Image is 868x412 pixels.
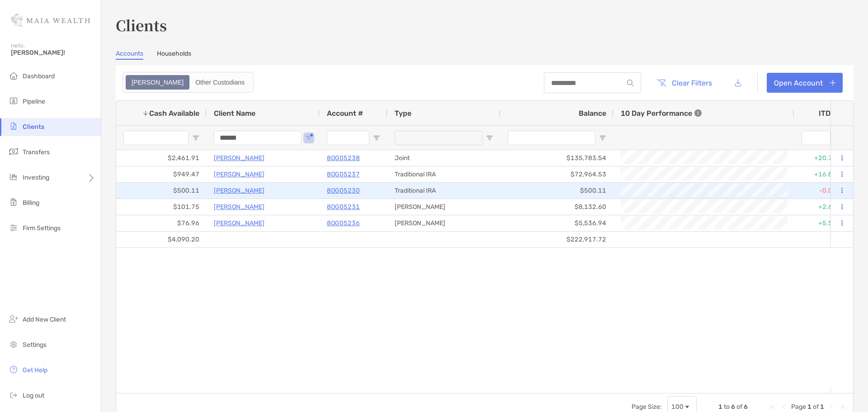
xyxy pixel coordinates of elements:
[807,403,811,411] span: 1
[8,171,19,182] img: investing icon
[780,403,788,411] div: Previous Page
[327,218,360,229] a: 8OG05236
[769,403,777,411] div: First Page
[820,403,824,411] span: 1
[794,150,849,166] div: +20.75%
[192,134,199,142] button: Open Filter Menu
[8,313,19,324] img: add_new_client icon
[116,166,207,182] div: $949.47
[813,403,819,411] span: of
[8,339,19,350] img: settings icon
[214,152,264,164] a: [PERSON_NAME]
[23,174,49,181] span: Investing
[214,131,302,145] input: Client Name Filter Input
[794,199,849,215] div: +2.62%
[8,121,19,132] img: clients icon
[327,185,360,196] a: 8OG05230
[387,183,500,199] div: Traditional IRA
[627,80,634,86] img: input icon
[11,4,90,36] img: Zoe Logo
[724,403,730,411] span: to
[127,76,189,89] div: Zoe
[794,166,849,182] div: +16.85%
[794,183,849,199] div: -0.01%
[387,199,500,215] div: [PERSON_NAME]
[8,146,19,157] img: transfers icon
[116,232,207,247] div: $4,090.20
[327,201,360,213] a: 8OG05231
[123,131,189,145] input: Cash Available Filter Input
[744,403,748,411] span: 6
[500,215,613,231] div: $5,536.94
[819,109,841,118] div: ITD
[8,95,19,106] img: pipeline icon
[621,101,702,125] div: 10 Day Performance
[327,152,360,164] a: 8OG05238
[327,169,360,180] a: 8OG05237
[23,366,47,374] span: Get Help
[116,215,207,231] div: $76.96
[500,232,613,247] div: $222,917.72
[23,316,66,323] span: Add New Client
[11,49,95,57] span: [PERSON_NAME]!
[23,123,44,131] span: Clients
[671,403,684,411] div: 100
[23,148,50,156] span: Transfers
[828,403,835,411] div: Next Page
[8,364,19,375] img: get-help icon
[500,199,613,215] div: $8,132.60
[8,197,19,208] img: billing icon
[23,392,44,399] span: Log out
[731,403,735,411] span: 6
[116,150,207,166] div: $2,461.91
[486,134,493,142] button: Open Filter Menu
[387,150,500,166] div: Joint
[632,403,662,411] div: Page Size:
[599,134,606,142] button: Open Filter Menu
[500,150,613,166] div: $135,783.54
[214,201,264,213] a: [PERSON_NAME]
[802,131,830,145] input: ITD Filter Input
[116,199,207,215] div: $101.75
[736,403,742,411] span: of
[214,169,264,180] a: [PERSON_NAME]
[116,50,143,60] a: Accounts
[500,166,613,182] div: $72,964.53
[767,73,843,93] a: Open Account
[373,134,380,142] button: Open Filter Menu
[387,215,500,231] div: [PERSON_NAME]
[23,224,61,232] span: Firm Settings
[23,341,47,349] span: Settings
[794,215,849,231] div: +5.52%
[214,109,255,118] span: Client Name
[839,403,846,411] div: Last Page
[327,131,369,145] input: Account # Filter Input
[123,72,254,93] div: segmented control
[23,72,55,80] span: Dashboard
[190,76,250,89] div: Other Custodians
[305,134,312,142] button: Open Filter Menu
[395,109,411,118] span: Type
[23,199,39,207] span: Billing
[327,109,363,118] span: Account #
[214,185,264,196] a: [PERSON_NAME]
[149,109,199,118] span: Cash Available
[718,403,722,411] span: 1
[791,403,806,411] span: Page
[214,218,264,229] a: [PERSON_NAME]
[500,183,613,199] div: $500.11
[508,131,595,145] input: Balance Filter Input
[8,389,19,400] img: logout icon
[116,14,854,35] h3: Clients
[157,50,191,60] a: Households
[23,98,45,105] span: Pipeline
